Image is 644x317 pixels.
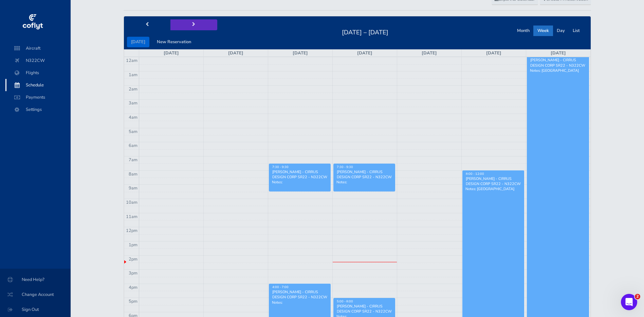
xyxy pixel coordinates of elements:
[12,42,64,54] span: Aircraft
[337,299,353,303] span: 5:00 - 8:00
[533,26,553,36] button: Week
[336,180,392,185] p: Notes:
[126,57,137,64] span: 12am
[12,79,64,91] span: Schedule
[336,169,392,180] div: [PERSON_NAME] - CIRRUS DESIGN CORP SR22 - N322CW
[465,176,521,186] div: [PERSON_NAME] - CIRRUS DESIGN CORP SR22 - N322CW
[129,72,137,78] span: 1am
[530,57,586,68] div: [PERSON_NAME] - CIRRUS DESIGN CORP SR22 - N322CW
[272,285,289,289] span: 4:00 - 7:00
[422,50,437,56] a: [DATE]
[126,199,137,205] span: 10am
[8,288,62,301] span: Change Account
[635,294,640,299] span: 2
[126,214,137,220] span: 11am
[228,50,243,56] a: [DATE]
[153,37,195,47] button: New Reservation
[338,27,392,36] h2: [DATE] – [DATE]
[129,185,137,191] span: 9am
[621,294,637,310] iframe: Intercom live chat
[12,54,64,67] span: N322CW
[357,50,372,56] a: [DATE]
[129,242,137,248] span: 1pm
[336,304,392,314] div: [PERSON_NAME] - CIRRUS DESIGN CORP SR22 - N322CW
[129,171,137,177] span: 8am
[129,114,137,120] span: 4am
[553,26,569,36] button: Day
[127,37,149,47] button: [DATE]
[124,19,171,30] button: prev
[569,26,584,36] button: List
[126,228,137,234] span: 12pm
[272,169,328,180] div: [PERSON_NAME] - CIRRUS DESIGN CORP SR22 - N322CW
[12,103,64,116] span: Settings
[272,300,328,305] p: Notes:
[8,273,62,286] span: Need Help?
[465,186,521,191] p: Notes: [GEOGRAPHIC_DATA]
[170,19,217,30] button: next
[12,67,64,79] span: Flights
[8,303,62,316] span: Sign Out
[272,289,328,300] div: [PERSON_NAME] - CIRRUS DESIGN CORP SR22 - N322CW
[164,50,179,56] a: [DATE]
[513,26,534,36] button: Month
[272,180,328,185] p: Notes:
[21,12,44,32] img: coflyt logo
[129,298,137,304] span: 5pm
[129,256,137,262] span: 2pm
[293,50,308,56] a: [DATE]
[272,165,289,169] span: 7:30 - 9:30
[129,129,137,135] span: 5am
[551,50,566,56] a: [DATE]
[12,91,64,103] span: Payments
[129,157,137,163] span: 7am
[129,284,137,290] span: 4pm
[129,86,137,92] span: 2am
[129,143,137,149] span: 6am
[486,50,501,56] a: [DATE]
[530,68,586,73] p: Notes: [GEOGRAPHIC_DATA]
[337,165,353,169] span: 7:30 - 9:30
[129,270,137,276] span: 3pm
[466,172,484,176] span: 8:00 - 12:00
[129,100,137,106] span: 3am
